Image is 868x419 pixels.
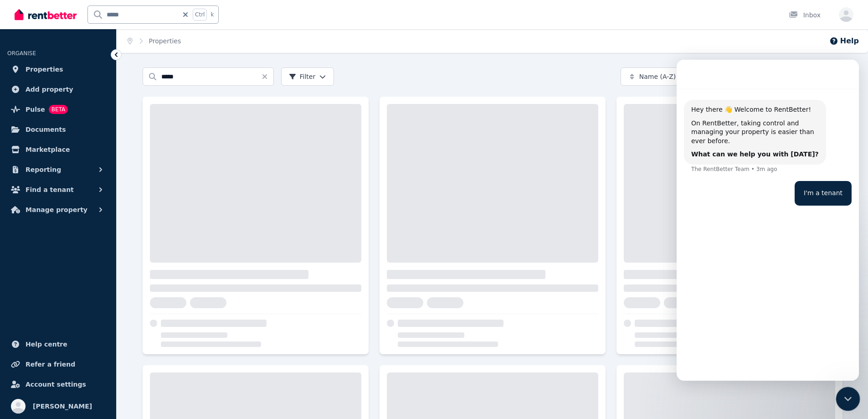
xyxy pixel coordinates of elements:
[26,64,63,75] span: Properties
[7,80,109,98] a: Add property
[15,8,77,21] img: RentBetter
[26,379,86,390] span: Account settings
[149,37,181,45] a: Properties
[26,204,87,215] span: Manage property
[789,10,821,20] div: Inbox
[26,144,70,155] span: Marketplace
[26,164,61,175] span: Reporting
[7,160,109,179] button: Reporting
[33,401,92,412] span: [PERSON_NAME]
[7,120,109,139] a: Documents
[829,36,859,47] button: Help
[49,105,68,114] span: BETA
[7,375,109,393] a: Account settings
[26,339,67,350] span: Help centre
[26,124,66,135] span: Documents
[836,387,860,411] iframe: Intercom live chat
[7,335,109,353] a: Help centre
[7,100,109,119] a: PulseBETA
[7,50,36,57] span: ORGANISE
[26,84,73,95] span: Add property
[281,67,334,86] button: Filter
[26,104,45,115] span: Pulse
[117,29,192,53] nav: Breadcrumb
[289,72,316,81] span: Filter
[261,67,274,86] button: Clear search
[7,140,109,159] a: Marketplace
[7,355,109,373] a: Refer a friend
[7,60,109,78] a: Properties
[621,67,708,86] button: Name (A-Z)
[7,181,109,199] button: Find a tenant
[211,11,214,18] span: k
[7,201,109,219] button: Manage property
[193,9,207,21] span: Ctrl
[639,72,676,81] span: Name (A-Z)
[26,359,75,370] span: Refer a friend
[677,60,859,381] iframe: Intercom live chat
[26,184,74,195] span: Find a tenant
